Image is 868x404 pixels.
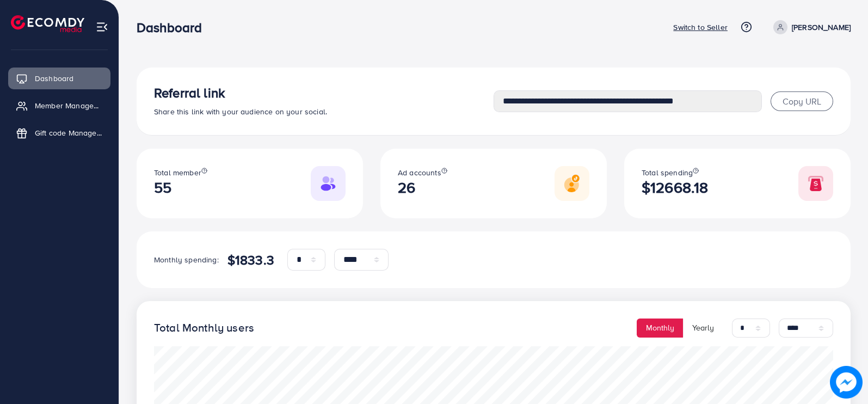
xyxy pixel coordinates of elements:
[398,179,447,197] h2: 26
[311,166,346,201] img: Responsive image
[154,106,327,117] span: Share this link with your audience on your social.
[555,166,589,201] img: Responsive image
[683,319,723,338] button: Yearly
[154,167,201,178] span: Total member
[96,21,108,33] img: menu
[642,167,693,178] span: Total spending
[8,122,110,144] a: Gift code Management
[227,252,274,268] h4: $1833.3
[637,319,684,338] button: Monthly
[137,20,211,35] h3: Dashboard
[792,21,851,34] p: [PERSON_NAME]
[783,95,821,107] span: Copy URL
[771,91,833,111] button: Copy URL
[35,73,73,84] span: Dashboard
[8,68,110,89] a: Dashboard
[154,253,219,266] p: Monthly spending:
[798,166,833,201] img: Responsive image
[11,15,84,32] img: logo
[8,95,110,117] a: Member Management
[769,20,851,34] a: [PERSON_NAME]
[35,127,102,138] span: Gift code Management
[154,85,494,101] h3: Referral link
[398,167,441,178] span: Ad accounts
[154,179,207,197] h2: 55
[673,21,728,34] p: Switch to Seller
[830,366,863,399] img: image
[35,100,102,111] span: Member Management
[154,321,254,335] h4: Total Monthly users
[642,179,708,197] h2: $12668.18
